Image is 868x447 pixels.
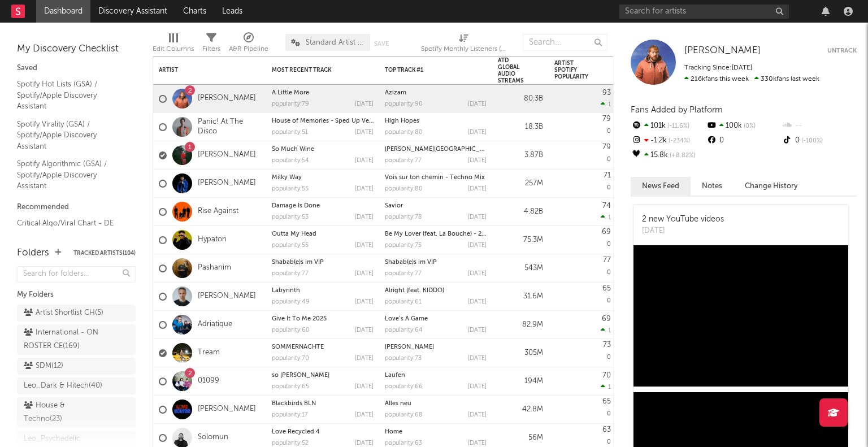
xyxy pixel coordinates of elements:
div: popularity: 80 [385,129,423,136]
div: [DATE] [355,214,374,220]
a: Give It To Me 2025 [272,316,327,322]
div: popularity: 63 [385,440,422,446]
div: [DATE] [468,186,487,192]
button: Notes [691,177,734,196]
a: Alright (feat. KIDDO) [385,288,444,294]
a: 01099 [198,376,219,386]
div: Saved [17,62,136,75]
div: popularity: 66 [385,384,423,390]
div: Most Recent Track [272,67,357,73]
a: Vois sur ton chemin - Techno Mix [385,175,485,181]
div: 79 [602,115,611,123]
div: [DATE] [468,299,487,305]
div: [DATE] [355,299,374,305]
div: 305M [498,346,543,360]
div: Laufen [385,372,487,379]
div: popularity: 51 [272,129,308,136]
a: Home [385,429,402,435]
div: Azizam [385,90,487,96]
a: SOMMERNÄCHTE [272,344,324,350]
div: Recommended [17,201,136,214]
a: Solomun [198,433,228,442]
div: [DATE] [355,384,374,390]
a: Spotify Algorithmic (GSA) / Spotify/Apple Discovery Assistant [17,158,124,192]
div: popularity: 17 [272,412,308,418]
div: Shabab(e)s im VIP [385,259,487,266]
div: 31.6M [498,290,543,303]
a: Rise Against [198,207,238,216]
a: Tream [198,348,220,358]
div: Top Track #1 [385,67,470,73]
div: 0 [554,113,611,141]
div: [DATE] [355,440,374,446]
div: [DATE] [468,355,487,362]
div: 65 [602,285,611,292]
a: Critical Algo/Viral Chart - DE [17,217,124,229]
a: Laufen [385,372,405,379]
div: Filters [202,42,220,56]
div: 100k [706,119,781,133]
div: Edit Columns [153,28,194,61]
button: News Feed [631,177,691,196]
div: Labyrinth [272,288,374,294]
div: popularity: 77 [272,271,309,277]
div: [DATE] [468,158,487,164]
div: popularity: 75 [385,242,422,249]
a: House of Memories - Sped Up Version [272,118,384,124]
div: [DATE] [468,384,487,390]
div: [DATE] [468,412,487,418]
div: 79 [602,144,611,151]
div: Scott Street [385,146,487,153]
div: popularity: 73 [385,355,422,362]
div: Love Recycled 4 [272,429,374,435]
a: Pashanim [198,263,231,273]
div: Blackbirds BLN [272,401,374,407]
a: [PERSON_NAME] [385,344,434,350]
div: Artist Spotify Popularity [554,60,594,80]
a: Damage Is Done [272,203,320,209]
a: Love Recycled 4 [272,429,320,435]
div: 543M [498,262,543,275]
div: [DATE] [355,129,374,136]
div: Alles neu [385,401,487,407]
div: Be My Lover (feat. La Bouche) - 2023 Mix [385,231,487,237]
div: ATD Global Audio Streams [498,57,526,84]
span: 0 % [742,123,756,129]
span: +8.82 % [668,153,695,159]
div: popularity: 55 [272,242,309,249]
div: Give It To Me 2025 [272,316,374,322]
div: Savior [385,203,487,209]
a: SDM(12) [17,358,136,375]
button: Tracked Artists(104) [73,250,136,256]
div: 56M [498,431,543,445]
div: 65 [602,398,611,405]
div: Love’s A Game [385,316,487,322]
div: Folders [17,246,49,260]
div: popularity: 65 [272,384,309,390]
div: 0 [554,254,611,282]
a: Outta My Head [272,231,316,237]
div: [DATE] [468,214,487,220]
div: Spotify Monthly Listeners (Spotify Monthly Listeners) [421,28,506,61]
a: Love’s A Game [385,316,428,322]
div: [DATE] [355,327,374,333]
div: so heiß [272,372,374,379]
span: Standard Artist Metrics - [PERSON_NAME] [306,39,364,46]
div: 4.82B [498,205,543,219]
div: -- [782,119,857,133]
div: popularity: 61 [385,299,422,305]
div: 42.8M [498,403,543,416]
a: Alles neu [385,401,411,407]
a: Artist Shortlist CH(5) [17,305,136,322]
a: Adriatique [198,320,232,329]
a: Hypaton [198,235,227,245]
div: [DATE] [355,412,374,418]
div: [DATE] [642,225,724,237]
div: [DATE] [355,186,374,192]
div: [DATE] [468,129,487,136]
div: 0 [554,339,611,367]
div: Leo_Dark & Hitech ( 40 ) [24,379,102,393]
span: [PERSON_NAME] [684,46,761,55]
div: 63 [602,426,611,433]
div: 74 [602,202,611,210]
